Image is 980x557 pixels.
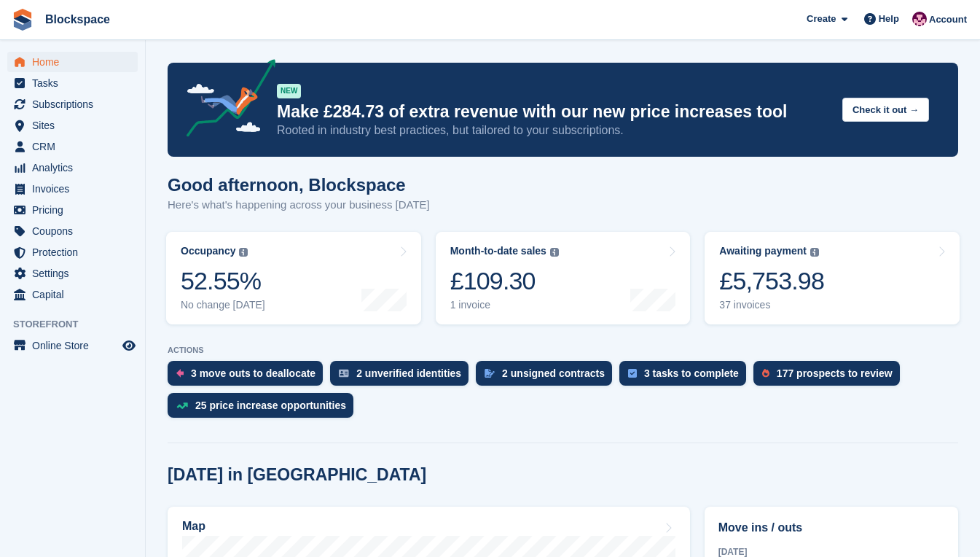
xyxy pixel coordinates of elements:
[810,248,819,257] img: icon-info-grey-7440780725fd019a000dd9b08b2336e03edf1995a4989e88bcd33f0948082b44.svg
[7,136,138,157] a: menu
[168,465,426,485] h2: [DATE] in [GEOGRAPHIC_DATA]
[762,369,769,378] img: prospect-51fa495bee0391a8d652442698ab0144808aea92771e9ea1ae160a38d050c398.svg
[168,197,430,214] p: Here's what's happening across your business [DATE]
[7,73,138,93] a: menu
[436,232,691,324] a: Month-to-date sales £109.30 1 invoice
[32,157,119,178] span: Analytics
[168,175,430,195] h1: Good afternoon, Blockspace
[476,361,619,393] a: 2 unsigned contracts
[807,12,836,26] span: Create
[450,245,546,257] div: Month-to-date sales
[879,12,899,26] span: Help
[13,317,145,332] span: Storefront
[239,248,248,257] img: icon-info-grey-7440780725fd019a000dd9b08b2336e03edf1995a4989e88bcd33f0948082b44.svg
[705,232,960,324] a: Awaiting payment £5,753.98 37 invoices
[182,520,205,533] h2: Map
[7,221,138,241] a: menu
[7,94,138,114] a: menu
[7,52,138,72] a: menu
[195,400,346,411] div: 25 price increase opportunities
[7,284,138,305] a: menu
[842,98,929,122] button: Check it out →
[191,367,315,379] div: 3 move outs to deallocate
[174,59,276,142] img: price-adjustments-announcement-icon-8257ccfd72463d97f412b2fc003d46551f7dbcb40ab6d574587a9cd5c0d94...
[120,337,138,354] a: Preview store
[277,101,831,122] p: Make £284.73 of extra revenue with our new price increases tool
[32,52,119,72] span: Home
[912,12,927,26] img: Blockspace
[619,361,753,393] a: 3 tasks to complete
[485,369,495,378] img: contract_signature_icon-13c848040528278c33f63329250d36e43548de30e8caae1d1a13099fd9432cc5.svg
[7,335,138,356] a: menu
[168,361,330,393] a: 3 move outs to deallocate
[176,369,184,378] img: move_outs_to_deallocate_icon-f764333ba52eb49d3ac5e1228854f67142a1ed5810a6f6cc68b1a99e826820c5.svg
[32,242,119,262] span: Protection
[181,245,235,257] div: Occupancy
[7,115,138,136] a: menu
[176,402,188,409] img: price_increase_opportunities-93ffe204e8149a01c8c9dc8f82e8f89637d9d84a8eef4429ea346261dce0b2c0.svg
[718,519,944,537] h2: Move ins / outs
[929,12,967,27] span: Account
[502,367,605,379] div: 2 unsigned contracts
[277,84,301,98] div: NEW
[168,393,361,425] a: 25 price increase opportunities
[168,346,958,355] p: ACTIONS
[339,369,349,378] img: verify_identity-adf6edd0f0f0b5bbfe63781bf79b02c33cf7c696d77639b501bdc392416b5a36.svg
[330,361,476,393] a: 2 unverified identities
[32,179,119,199] span: Invoices
[777,367,893,379] div: 177 prospects to review
[7,157,138,178] a: menu
[166,232,421,324] a: Occupancy 52.55% No change [DATE]
[32,136,119,157] span: CRM
[32,94,119,114] span: Subscriptions
[32,200,119,220] span: Pricing
[32,335,119,356] span: Online Store
[7,263,138,284] a: menu
[550,248,559,257] img: icon-info-grey-7440780725fd019a000dd9b08b2336e03edf1995a4989e88bcd33f0948082b44.svg
[644,367,739,379] div: 3 tasks to complete
[12,9,34,31] img: stora-icon-8386f47178a22dfd0bd8f6a31ec36ba5ce8667c1dd55bd0f319d3a0aa187defe.svg
[7,200,138,220] a: menu
[450,266,559,296] div: £109.30
[277,122,831,139] p: Rooted in industry best practices, but tailored to your subscriptions.
[32,221,119,241] span: Coupons
[7,179,138,199] a: menu
[719,245,807,257] div: Awaiting payment
[628,369,637,378] img: task-75834270c22a3079a89374b754ae025e5fb1db73e45f91037f5363f120a921f8.svg
[719,299,824,311] div: 37 invoices
[450,299,559,311] div: 1 invoice
[39,7,116,31] a: Blockspace
[181,299,265,311] div: No change [DATE]
[32,73,119,93] span: Tasks
[356,367,461,379] div: 2 unverified identities
[181,266,265,296] div: 52.55%
[753,361,907,393] a: 177 prospects to review
[32,115,119,136] span: Sites
[719,266,824,296] div: £5,753.98
[32,284,119,305] span: Capital
[7,242,138,262] a: menu
[32,263,119,284] span: Settings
